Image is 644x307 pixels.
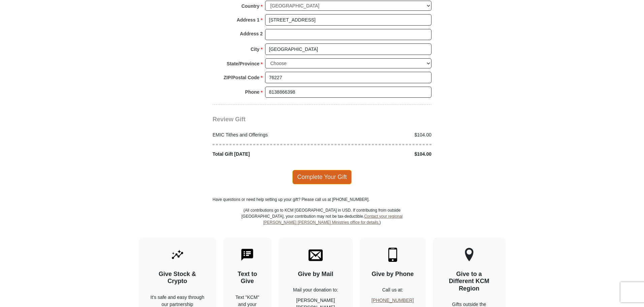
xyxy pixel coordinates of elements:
[263,214,402,225] a: Contact your regional [PERSON_NAME] [PERSON_NAME] Ministries office for details.
[241,1,260,11] strong: Country
[322,151,435,158] div: $104.00
[245,87,260,97] strong: Phone
[372,271,414,278] h4: Give by Phone
[209,151,322,158] div: Total Gift [DATE]
[209,131,322,139] div: EMIC Tithes and Offerings
[170,248,185,262] img: give-by-stock.svg
[290,286,341,294] p: Mail your donation to:
[464,248,474,262] img: other-region
[322,131,435,139] div: $104.00
[241,207,403,238] p: (All contributions go to KCM [GEOGRAPHIC_DATA] in USD. If contributing from outside [GEOGRAPHIC_D...
[372,286,414,294] p: Call us at:
[213,196,431,203] p: Have questions or need help setting up your gift? Please call us at [PHONE_NUMBER].
[372,298,414,303] a: [PHONE_NUMBER]
[240,29,263,38] strong: Address 2
[227,59,259,68] strong: State/Province
[151,271,204,285] h4: Give Stock & Crypto
[445,271,494,293] h4: Give to a Different KCM Region
[292,170,352,184] span: Complete Your Gift
[213,116,246,123] span: Review Gift
[235,271,260,285] h4: Text to Give
[309,248,323,262] img: envelope.svg
[251,44,259,54] strong: City
[240,248,254,262] img: text-to-give.svg
[386,248,400,262] img: mobile.svg
[290,271,341,278] h4: Give by Mail
[237,15,260,25] strong: Address 1
[224,73,260,82] strong: ZIP/Postal Code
